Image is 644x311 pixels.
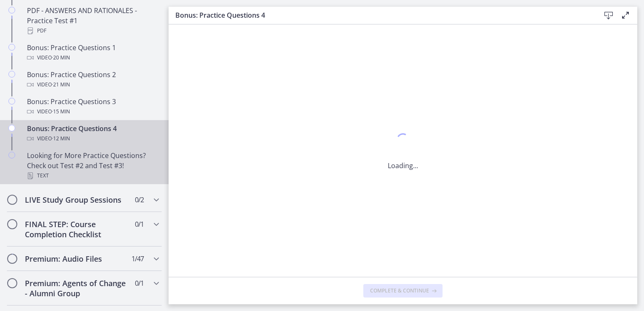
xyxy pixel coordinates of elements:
[25,195,128,205] h2: LIVE Study Group Sessions
[135,195,144,205] span: 0 / 2
[175,10,587,20] h3: Bonus: Practice Questions 4
[27,5,158,36] div: PDF - ANSWERS AND RATIONALES - Practice Test #1
[25,278,128,298] h2: Premium: Agents of Change - Alumni Group
[370,287,429,294] span: Complete & continue
[52,134,70,144] span: · 12 min
[27,80,158,90] div: Video
[388,161,418,171] p: Loading...
[27,97,158,117] div: Bonus: Practice Questions 3
[388,131,418,150] div: 1
[25,219,128,239] h2: FINAL STEP: Course Completion Checklist
[27,134,158,144] div: Video
[363,284,443,298] button: Complete & continue
[27,70,158,90] div: Bonus: Practice Questions 2
[135,278,144,288] span: 0 / 1
[27,53,158,63] div: Video
[27,107,158,117] div: Video
[52,80,70,90] span: · 21 min
[135,219,144,229] span: 0 / 1
[52,107,70,117] span: · 15 min
[131,254,144,264] span: 1 / 47
[27,150,158,181] div: Looking for More Practice Questions? Check out Test #2 and Test #3!
[52,53,70,63] span: · 20 min
[27,26,158,36] div: PDF
[27,43,158,63] div: Bonus: Practice Questions 1
[27,171,158,181] div: Text
[27,123,158,144] div: Bonus: Practice Questions 4
[25,254,128,264] h2: Premium: Audio Files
